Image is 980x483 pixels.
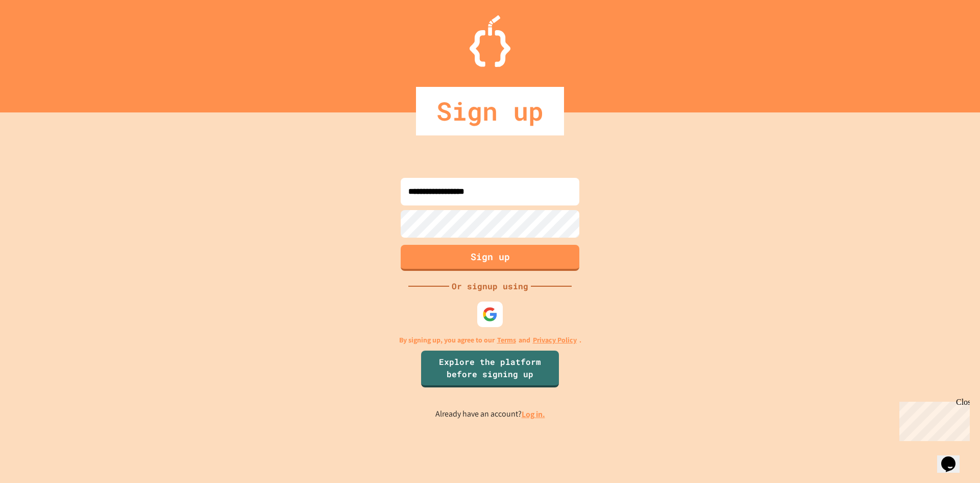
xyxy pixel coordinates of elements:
img: google-icon.svg [482,307,498,322]
img: Logo.svg [470,15,510,67]
iframe: chat widget [895,398,970,441]
div: Or signup using [449,280,531,292]
a: Terms [497,335,516,346]
div: Chat with us now!Close [4,4,70,65]
p: Already have an account? [435,408,545,421]
div: Sign up [416,87,564,135]
iframe: chat widget [937,442,970,473]
a: Explore the platform before signing up [421,351,559,387]
button: Sign up [401,245,579,271]
p: By signing up, you agree to our and . [399,335,581,346]
a: Log in. [522,409,545,420]
a: Privacy Policy [533,335,577,346]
